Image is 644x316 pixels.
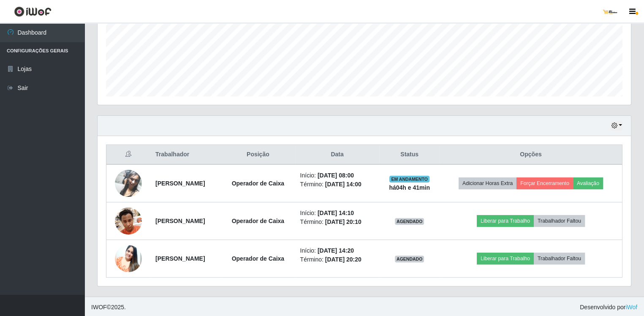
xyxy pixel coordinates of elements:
strong: há 04 h e 41 min [389,184,430,191]
img: 1703261513670.jpeg [115,203,142,239]
strong: [PERSON_NAME] [155,218,205,224]
time: [DATE] 14:20 [318,247,354,254]
time: [DATE] 20:10 [325,218,361,225]
button: Adicionar Horas Extra [459,177,516,189]
button: Forçar Encerramento [516,177,573,189]
span: AGENDADO [395,256,424,262]
li: Início: [300,171,375,180]
li: Início: [300,246,375,255]
li: Término: [300,218,375,226]
th: Opções [440,145,622,165]
strong: [PERSON_NAME] [155,255,205,262]
th: Trabalhador [150,145,221,165]
img: CoreUI Logo [14,6,52,17]
span: EM ANDAMENTO [389,176,429,183]
button: Liberar para Trabalho [477,215,534,227]
li: Término: [300,255,375,264]
button: Trabalhador Faltou [534,253,585,264]
li: Término: [300,180,375,189]
th: Status [379,145,439,165]
time: [DATE] 14:00 [325,181,361,188]
button: Trabalhador Faltou [534,215,585,227]
strong: Operador de Caixa [232,218,285,224]
strong: Operador de Caixa [232,255,285,262]
button: Liberar para Trabalho [477,253,534,264]
strong: Operador de Caixa [232,180,285,187]
span: IWOF [91,304,107,311]
span: Desenvolvido por [580,303,637,312]
th: Posição [221,145,295,165]
a: iWof [625,304,637,311]
time: [DATE] 20:20 [325,256,361,263]
time: [DATE] 08:00 [318,172,354,179]
img: 1728657524685.jpeg [115,159,142,207]
span: AGENDADO [395,218,424,225]
time: [DATE] 14:10 [318,210,354,216]
button: Avaliação [573,177,603,189]
li: Início: [300,209,375,218]
th: Data [295,145,380,165]
span: © 2025 . [91,303,126,312]
img: 1748700965023.jpeg [115,242,142,275]
strong: [PERSON_NAME] [155,180,205,187]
